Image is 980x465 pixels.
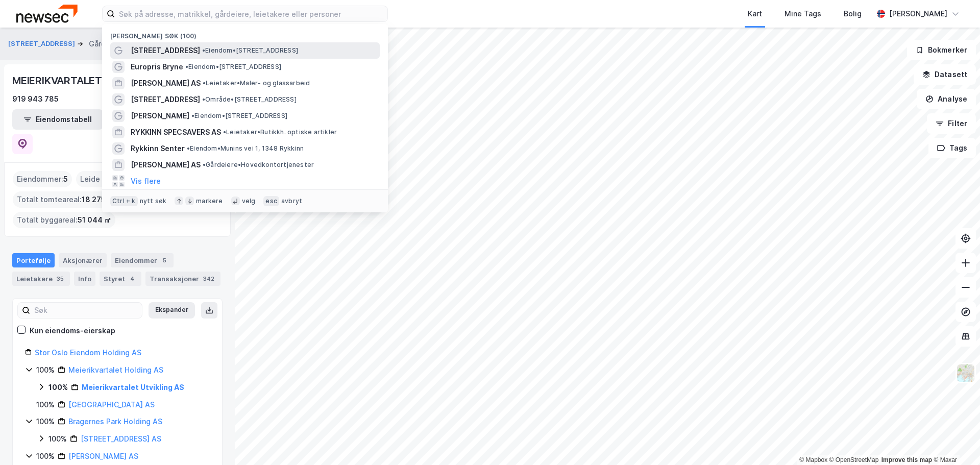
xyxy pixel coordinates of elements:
div: 342 [201,274,216,284]
div: 100% [36,399,55,411]
span: [PERSON_NAME] [131,110,189,122]
span: Eiendom • [STREET_ADDRESS] [185,63,281,71]
span: • [187,144,190,152]
span: [STREET_ADDRESS] [131,44,200,57]
div: [PERSON_NAME] søk (100) [102,24,388,42]
span: • [191,112,194,119]
button: Filter [927,113,976,134]
input: Søk [30,303,142,318]
span: Leietaker • Butikkh. optiske artikler [223,128,337,136]
div: Portefølje [12,253,55,267]
a: Meierikvartalet Utvikling AS [82,383,184,391]
div: Styret [100,272,141,286]
span: 18 275 ㎡ [82,193,114,206]
span: • [185,63,188,70]
div: Totalt byggareal : [13,212,115,228]
div: 5 [159,255,169,265]
a: Stor Oslo Eiendom Holding AS [35,348,141,357]
span: • [203,161,206,168]
div: 35 [55,274,66,284]
div: Kun eiendoms-eierskap [30,325,115,337]
span: Gårdeiere • Hovedkontortjenester [203,161,314,169]
div: 100% [48,433,67,445]
div: Info [74,272,95,286]
div: Gårdeier [89,38,119,50]
span: [PERSON_NAME] AS [131,77,201,89]
span: • [203,79,206,87]
span: RYKKINN SPECSAVERS AS [131,126,221,138]
div: 100% [48,381,68,394]
a: [GEOGRAPHIC_DATA] AS [68,400,155,409]
div: 100% [36,364,55,376]
span: Europris Bryne [131,61,183,73]
div: Leietakere [12,272,70,286]
button: Tags [928,138,976,158]
button: Eiendomstabell [12,109,103,130]
a: Bragernes Park Holding AS [68,417,162,426]
span: [PERSON_NAME] AS [131,159,201,171]
button: [STREET_ADDRESS] [8,39,77,49]
div: Kart [748,8,762,20]
span: Område • [STREET_ADDRESS] [202,95,297,104]
span: • [202,46,205,54]
div: Bolig [844,8,862,20]
div: avbryt [281,197,302,205]
div: 100% [36,415,55,428]
div: Aksjonærer [59,253,107,267]
div: Ctrl + k [110,196,138,206]
a: [STREET_ADDRESS] AS [81,434,161,443]
a: Improve this map [881,456,932,463]
img: newsec-logo.f6e21ccffca1b3a03d2d.png [16,5,78,22]
span: • [223,128,226,136]
span: Leietaker • Maler- og glassarbeid [203,79,310,87]
div: Totalt tomteareal : [13,191,118,208]
div: Leide lokasjoner : [76,171,149,187]
div: velg [242,197,256,205]
img: Z [956,363,975,383]
a: OpenStreetMap [829,456,879,463]
button: Bokmerker [907,40,976,60]
span: Rykkinn Senter [131,142,185,155]
span: 51 044 ㎡ [78,214,111,226]
input: Søk på adresse, matrikkel, gårdeiere, leietakere eller personer [115,6,387,21]
span: Eiendom • [STREET_ADDRESS] [191,112,287,120]
div: Transaksjoner [145,272,220,286]
div: Mine Tags [785,8,821,20]
div: markere [196,197,223,205]
span: Eiendom • [STREET_ADDRESS] [202,46,298,55]
button: Datasett [914,64,976,85]
div: Eiendommer : [13,171,72,187]
div: [PERSON_NAME] [889,8,947,20]
a: [PERSON_NAME] AS [68,452,138,460]
span: [STREET_ADDRESS] [131,93,200,106]
button: Vis flere [131,175,161,187]
a: Mapbox [799,456,827,463]
div: esc [263,196,279,206]
div: 919 943 785 [12,93,59,105]
span: Eiendom • Munins vei 1, 1348 Rykkinn [187,144,304,153]
a: Meierikvartalet Holding AS [68,365,163,374]
div: 100% [36,450,55,462]
div: MEIERIKVARTALET UTVIKLING AS [12,72,175,89]
span: • [202,95,205,103]
div: 4 [127,274,137,284]
div: Eiendommer [111,253,174,267]
iframe: Chat Widget [929,416,980,465]
div: nytt søk [140,197,167,205]
span: 5 [63,173,68,185]
button: Ekspander [149,302,195,319]
button: Analyse [917,89,976,109]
